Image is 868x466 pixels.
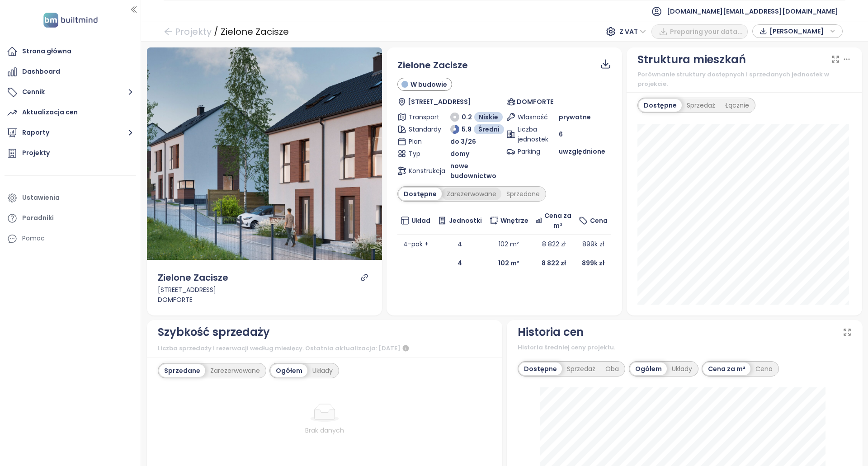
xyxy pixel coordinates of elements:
td: 102 m² [486,235,532,254]
span: [PERSON_NAME] [769,24,828,38]
div: Historia cen [518,324,584,341]
span: do 3/26 [450,137,476,146]
span: 8 822 zł [542,240,566,249]
div: [STREET_ADDRESS] [158,285,372,295]
div: button [757,24,838,38]
div: Struktura mieszkań [637,51,746,68]
img: logo [41,11,100,29]
div: Zarezerwowane [205,364,265,377]
span: Cena [590,216,608,226]
div: Liczba sprzedaży i rezerwacji według miesięcy. Ostatnia aktualizacja: [DATE] [158,343,492,354]
span: Konstrukcja [409,166,435,176]
b: 899k zł [582,259,604,268]
div: Brak danych [184,425,466,435]
span: Parking [518,146,544,156]
div: Sprzedane [501,188,545,200]
span: Typ [409,149,435,159]
span: Własność [518,112,544,122]
span: Transport [409,112,435,122]
span: Plan [409,137,435,146]
b: 8 822 zł [542,259,566,268]
div: Układy [307,364,338,377]
div: Dostępne [519,362,562,375]
div: Historia średniej ceny projektu. [518,343,852,352]
b: 4 [458,259,462,268]
a: link [360,273,368,282]
div: Łącznie [720,99,754,112]
span: Średni [478,124,500,134]
div: Cena za m² [703,362,750,375]
span: 899k zł [582,240,604,249]
div: Poradniki [22,212,54,224]
span: Jednostki [449,216,482,226]
a: Aktualizacja cen [5,104,136,122]
div: Oba [600,362,624,375]
div: Strona główna [22,46,71,57]
div: Układy [667,362,697,375]
button: Preparing your data... [651,24,748,39]
span: Liczba jednostek [518,124,544,144]
span: Zielone Zacisze [397,59,468,71]
b: 102 m² [498,259,519,268]
div: Zarezerwowane [442,188,501,200]
div: DOMFORTE [158,295,372,305]
td: 4-pok + [397,235,434,254]
span: W budowie [410,80,447,89]
span: Standardy [409,124,435,134]
span: [STREET_ADDRESS] [408,97,471,107]
span: Niskie [479,112,498,122]
span: [DOMAIN_NAME][EMAIL_ADDRESS][DOMAIN_NAME] [667,0,838,22]
span: prywatne [559,112,591,122]
div: Projekty [22,147,50,159]
div: Sprzedane [159,364,205,377]
span: Cena za m² [544,211,571,231]
a: Poradniki [5,209,136,227]
span: domy [450,149,469,159]
div: Zielone Zacisze [158,271,228,285]
span: nowe budownictwo [450,161,503,181]
div: Sprzedaż [682,99,720,112]
a: Strona główna [5,42,136,61]
span: DOMFORTE [517,97,553,107]
a: Ustawienia [5,189,136,207]
a: Dashboard [5,63,136,81]
span: 6 [559,129,563,139]
td: 4 [434,235,486,254]
div: Ogółem [630,362,667,375]
button: Cennik [5,83,136,101]
span: uwzględnione [559,146,605,156]
div: Pomoc [22,233,45,244]
div: Sprzedaż [562,362,600,375]
a: Projekty [5,144,136,162]
div: Szybkość sprzedaży [158,324,270,341]
a: arrow-left Projekty [164,24,212,40]
div: Pomoc [5,230,136,248]
div: Dostępne [399,188,442,200]
span: Preparing your data... [670,27,743,37]
div: Ogółem [271,364,307,377]
div: Ustawienia [22,192,60,203]
div: Porównanie struktury dostępnych i sprzedanych jednostek w projekcie. [637,70,851,89]
span: Wnętrze [500,216,528,226]
span: 0.2 [462,112,472,122]
div: Cena [750,362,778,375]
span: arrow-left [164,27,173,36]
span: Z VAT [619,25,646,38]
div: / [214,24,218,40]
div: Dostępne [639,99,682,112]
span: 5.9 [462,124,472,134]
div: Dashboard [22,66,60,77]
span: Układ [411,216,430,226]
div: Aktualizacja cen [22,107,78,118]
button: Raporty [5,124,136,142]
div: Zielone Zacisze [221,24,289,40]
